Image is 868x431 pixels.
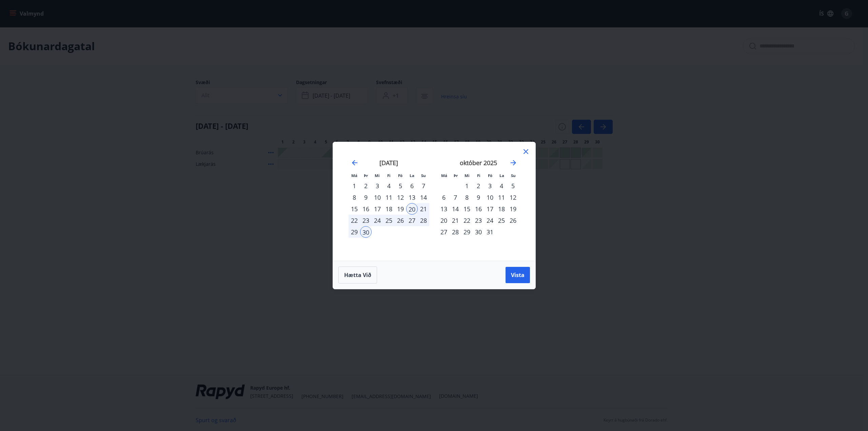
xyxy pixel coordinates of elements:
div: 19 [395,203,406,215]
td: Choose laugardagur, 18. október 2025 as your check-in date. It’s available. [496,203,507,215]
div: 28 [450,226,461,238]
div: 13 [406,192,418,203]
div: 3 [484,180,496,192]
small: Mi [375,173,380,178]
span: Hætta við [344,271,371,279]
td: Choose föstudagur, 17. október 2025 as your check-in date. It’s available. [484,203,496,215]
div: 14 [418,192,429,203]
div: 25 [383,215,395,226]
td: Choose miðvikudagur, 1. október 2025 as your check-in date. It’s available. [461,180,473,192]
div: 8 [349,192,360,203]
div: 7 [450,192,461,203]
div: 4 [383,180,395,192]
div: Move backward to switch to the previous month. [351,159,359,167]
div: 6 [406,180,418,192]
div: 13 [438,203,450,215]
div: 12 [507,192,519,203]
td: Selected as start date. laugardagur, 20. september 2025 [406,203,418,215]
td: Choose fimmtudagur, 23. október 2025 as your check-in date. It’s available. [473,215,484,226]
td: Selected. laugardagur, 27. september 2025 [406,215,418,226]
td: Choose mánudagur, 13. október 2025 as your check-in date. It’s available. [438,203,450,215]
small: Fi [477,173,480,178]
td: Choose föstudagur, 19. september 2025 as your check-in date. It’s available. [395,203,406,215]
div: 29 [349,226,360,238]
td: Choose föstudagur, 3. október 2025 as your check-in date. It’s available. [484,180,496,192]
div: 26 [395,215,406,226]
td: Choose laugardagur, 6. september 2025 as your check-in date. It’s available. [406,180,418,192]
button: Hætta við [338,267,377,283]
td: Selected. sunnudagur, 28. september 2025 [418,215,429,226]
td: Selected as end date. þriðjudagur, 30. september 2025 [360,226,372,238]
small: Má [441,173,447,178]
div: 9 [360,192,372,203]
td: Choose laugardagur, 13. september 2025 as your check-in date. It’s available. [406,192,418,203]
small: Su [511,173,516,178]
div: 30 [473,226,484,238]
div: 18 [383,203,395,215]
div: 20 [438,215,450,226]
div: 1 [461,180,473,192]
td: Choose sunnudagur, 14. september 2025 as your check-in date. It’s available. [418,192,429,203]
div: 3 [372,180,383,192]
small: La [410,173,414,178]
div: Move forward to switch to the next month. [509,159,517,167]
small: La [499,173,504,178]
small: Su [421,173,426,178]
td: Choose miðvikudagur, 8. október 2025 as your check-in date. It’s available. [461,192,473,203]
td: Choose miðvikudagur, 15. október 2025 as your check-in date. It’s available. [461,203,473,215]
td: Choose þriðjudagur, 28. október 2025 as your check-in date. It’s available. [450,226,461,238]
td: Choose föstudagur, 24. október 2025 as your check-in date. It’s available. [484,215,496,226]
td: Choose fimmtudagur, 9. október 2025 as your check-in date. It’s available. [473,192,484,203]
div: Calendar [341,150,527,253]
strong: [DATE] [379,159,398,167]
td: Choose mánudagur, 15. september 2025 as your check-in date. It’s available. [349,203,360,215]
div: 21 [450,215,461,226]
td: Selected. mánudagur, 22. september 2025 [349,215,360,226]
div: 11 [496,192,507,203]
td: Choose sunnudagur, 7. september 2025 as your check-in date. It’s available. [418,180,429,192]
div: 26 [507,215,519,226]
td: Selected. föstudagur, 26. september 2025 [395,215,406,226]
td: Choose fimmtudagur, 11. september 2025 as your check-in date. It’s available. [383,192,395,203]
div: 27 [406,215,418,226]
td: Choose fimmtudagur, 4. september 2025 as your check-in date. It’s available. [383,180,395,192]
div: 6 [438,192,450,203]
td: Choose laugardagur, 25. október 2025 as your check-in date. It’s available. [496,215,507,226]
td: Choose föstudagur, 12. september 2025 as your check-in date. It’s available. [395,192,406,203]
td: Choose þriðjudagur, 7. október 2025 as your check-in date. It’s available. [450,192,461,203]
div: 23 [360,215,372,226]
td: Selected. miðvikudagur, 24. september 2025 [372,215,383,226]
td: Choose fimmtudagur, 30. október 2025 as your check-in date. It’s available. [473,226,484,238]
td: Choose sunnudagur, 12. október 2025 as your check-in date. It’s available. [507,192,519,203]
small: Þr [364,173,368,178]
button: Vista [506,267,530,283]
td: Selected. þriðjudagur, 23. september 2025 [360,215,372,226]
strong: október 2025 [460,159,497,167]
td: Selected. fimmtudagur, 25. september 2025 [383,215,395,226]
td: Choose fimmtudagur, 16. október 2025 as your check-in date. It’s available. [473,203,484,215]
div: 17 [484,203,496,215]
div: 21 [418,203,429,215]
td: Choose föstudagur, 10. október 2025 as your check-in date. It’s available. [484,192,496,203]
div: 29 [461,226,473,238]
td: Choose þriðjudagur, 21. október 2025 as your check-in date. It’s available. [450,215,461,226]
div: 28 [418,215,429,226]
td: Choose miðvikudagur, 10. september 2025 as your check-in date. It’s available. [372,192,383,203]
div: 2 [473,180,484,192]
small: Mi [465,173,470,178]
div: 11 [383,192,395,203]
div: 22 [349,215,360,226]
td: Choose þriðjudagur, 14. október 2025 as your check-in date. It’s available. [450,203,461,215]
td: Choose fimmtudagur, 2. október 2025 as your check-in date. It’s available. [473,180,484,192]
td: Choose miðvikudagur, 17. september 2025 as your check-in date. It’s available. [372,203,383,215]
div: 1 [349,180,360,192]
div: 23 [473,215,484,226]
div: 24 [372,215,383,226]
div: 16 [473,203,484,215]
div: 24 [484,215,496,226]
div: 18 [496,203,507,215]
div: 17 [372,203,383,215]
td: Choose sunnudagur, 26. október 2025 as your check-in date. It’s available. [507,215,519,226]
td: Choose miðvikudagur, 3. september 2025 as your check-in date. It’s available. [372,180,383,192]
div: 5 [507,180,519,192]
